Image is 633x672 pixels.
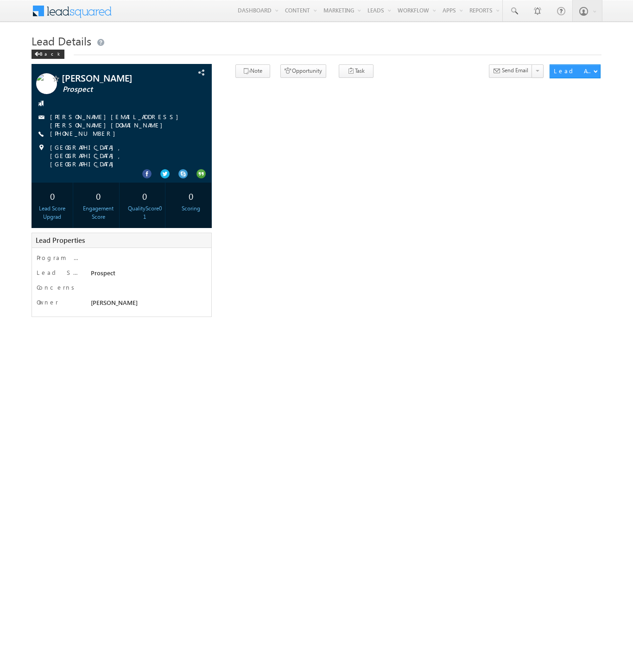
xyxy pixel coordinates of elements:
label: Lead Stage [37,268,79,277]
label: Program of Interest [37,254,79,262]
div: 0 [80,187,117,204]
a: [PERSON_NAME][EMAIL_ADDRESS][PERSON_NAME][DOMAIN_NAME] [50,113,183,129]
button: Task [339,64,373,78]
button: Send Email [489,64,532,78]
button: Lead Actions [550,64,601,78]
div: 0 [127,187,163,204]
a: Back [32,49,69,57]
span: [PERSON_NAME] [62,73,173,82]
div: Scoring [172,204,209,213]
span: [PERSON_NAME] [91,298,138,306]
span: Lead Details [32,33,91,48]
span: Lead Properties [36,235,85,245]
div: Prospect [89,268,204,281]
button: Opportunity [280,64,326,78]
button: Note [235,64,270,78]
label: Owner [37,298,58,306]
span: Send Email [502,66,528,75]
div: QualityScore01 [127,204,163,221]
span: [GEOGRAPHIC_DATA], [GEOGRAPHIC_DATA], [GEOGRAPHIC_DATA] [50,143,195,168]
span: [PHONE_NUMBER] [50,129,120,139]
span: Prospect [63,85,174,94]
div: Engagement Score [80,204,117,221]
label: Concerns [37,283,78,292]
div: Lead Score Upgrad [34,204,70,221]
div: 0 [34,187,70,204]
div: Lead Actions [554,67,593,75]
div: 0 [172,187,209,204]
div: Back [32,50,64,59]
img: Profile photo [36,73,57,97]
